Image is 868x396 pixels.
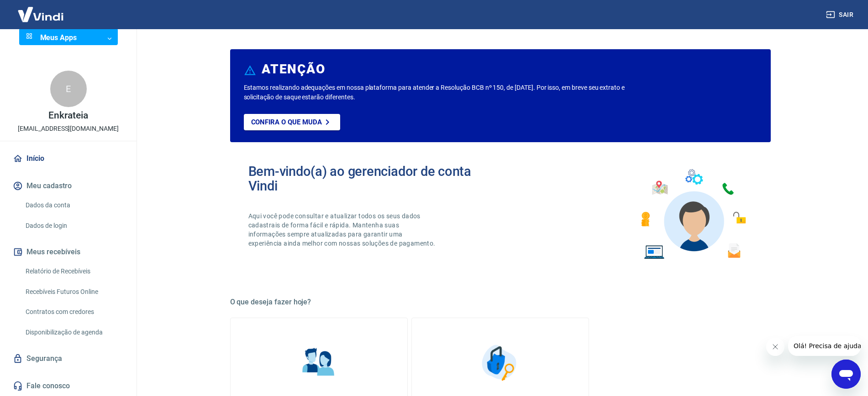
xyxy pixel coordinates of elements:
[22,262,126,281] a: Relatório de Recebíveis
[22,196,126,215] a: Dados da conta
[11,349,126,369] a: Segurança
[11,0,70,28] img: Vindi
[477,340,523,386] img: Segurança
[48,111,88,120] p: Enkrateia
[766,338,784,356] iframe: Fechar mensagem
[50,71,87,107] div: E
[244,114,340,130] a: Confira o que muda
[22,303,126,321] a: Contratos com credores
[11,149,126,169] a: Início
[11,376,126,396] a: Fale conosco
[248,211,437,248] p: Aqui você pode consultar e atualizar todos os seus dados cadastrais de forma fácil e rápida. Mant...
[262,65,325,74] h6: ATENÇÃO
[788,336,861,356] iframe: Mensagem da empresa
[18,124,119,134] p: [EMAIL_ADDRESS][DOMAIN_NAME]
[11,242,126,262] button: Meus recebíveis
[251,118,322,126] p: Confira o que muda
[296,340,342,386] img: Informações pessoais
[22,323,126,342] a: Disponibilização de agenda
[11,176,126,196] button: Meu cadastro
[22,283,126,301] a: Recebíveis Futuros Online
[248,164,500,193] h2: Bem-vindo(a) ao gerenciador de conta Vindi
[22,216,126,235] a: Dados de login
[230,298,771,307] h5: O que deseja fazer hoje?
[5,6,77,14] span: Olá! Precisa de ajuda?
[244,83,654,102] p: Estamos realizando adequações em nossa plataforma para atender a Resolução BCB nº 150, de [DATE]....
[824,6,857,23] button: Sair
[831,360,861,389] iframe: Botão para abrir a janela de mensagens
[633,164,752,265] img: Imagem de um avatar masculino com diversos icones exemplificando as funcionalidades do gerenciado...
